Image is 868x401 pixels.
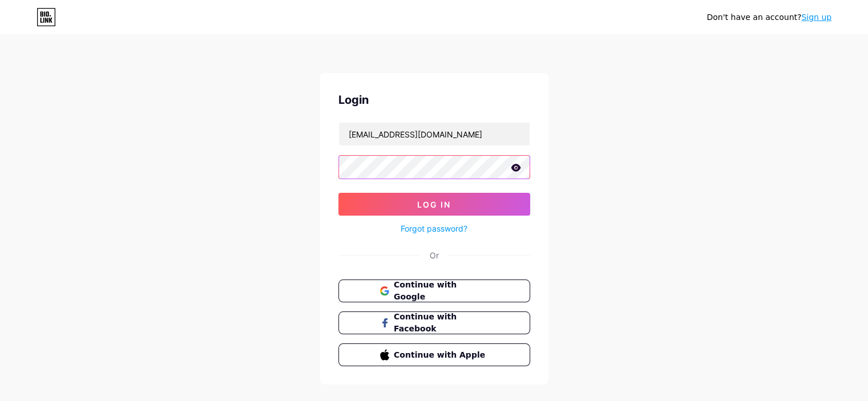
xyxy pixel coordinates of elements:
a: Sign up [801,13,831,22]
span: Continue with Apple [394,349,488,361]
button: Log In [338,193,530,216]
div: Or [430,249,439,261]
input: Username [339,123,530,145]
span: Log In [417,200,451,209]
button: Continue with Google [338,280,530,302]
div: Login [338,91,530,108]
button: Continue with Facebook [338,311,530,334]
a: Forgot password? [401,222,467,234]
span: Continue with Google [394,279,488,303]
button: Continue with Apple [338,343,530,366]
span: Continue with Facebook [394,311,488,335]
div: Don't have an account? [706,11,831,23]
